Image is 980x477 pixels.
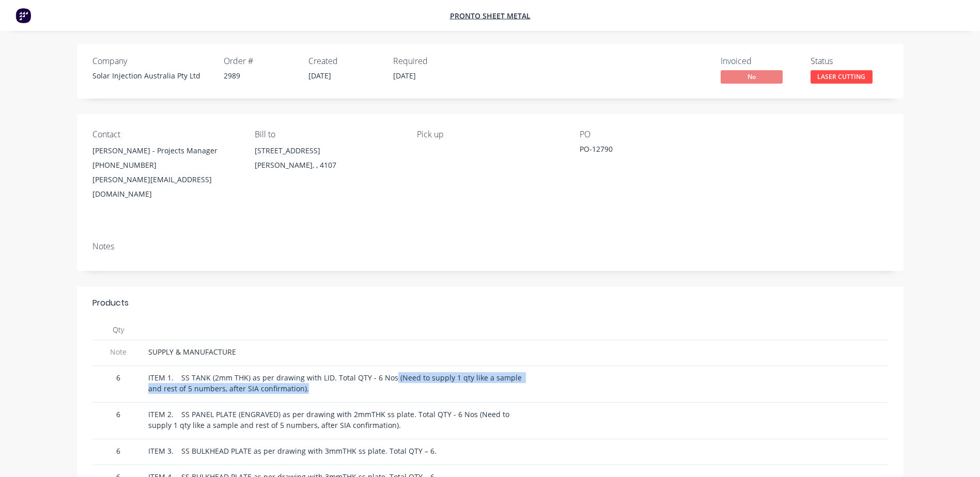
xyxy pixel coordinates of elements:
div: Order # [224,56,296,66]
span: 6 [97,409,140,420]
div: [PERSON_NAME] - Projects Manager[PHONE_NUMBER][PERSON_NAME][EMAIL_ADDRESS][DOMAIN_NAME] [92,144,238,201]
div: [STREET_ADDRESS][PERSON_NAME], , 4107 [255,144,400,177]
span: Note [97,346,140,357]
div: Qty [92,320,144,340]
div: 2989 [224,70,296,81]
span: 6 [97,372,140,383]
div: PO-12790 [580,144,709,158]
div: [STREET_ADDRESS] [255,144,400,158]
span: [DATE] [393,71,416,81]
div: Bill to [255,130,400,139]
span: [DATE] [308,71,331,81]
div: [PERSON_NAME], , 4107 [255,158,400,172]
div: [PERSON_NAME] - Projects Manager [92,144,238,158]
span: ITEM 3. SS BULKHEAD PLATE as per drawing with 3mmTHK ss plate. Total QTY – 6. [148,446,437,456]
a: PRONTO SHEET METAL [450,11,531,21]
div: Status [811,56,888,66]
div: PO [580,130,725,139]
img: Factory [15,8,31,23]
div: [PERSON_NAME][EMAIL_ADDRESS][DOMAIN_NAME] [92,172,238,201]
div: Contact [92,130,238,139]
span: 6 [97,446,140,456]
div: Products [92,297,129,309]
div: Solar Injection Australia Pty Ltd [92,70,211,81]
span: LASER CUTTING [811,70,873,83]
div: Required [393,56,465,66]
div: [PHONE_NUMBER] [92,158,238,172]
span: No [721,70,783,83]
div: Notes [92,242,888,251]
div: Created [308,56,381,66]
span: SUPPLY & MANUFACTURE [148,347,236,357]
div: Pick up [417,130,563,139]
span: ITEM 2. SS PANEL PLATE (ENGRAVED) as per drawing with 2mmTHK ss plate. Total QTY - 6 Nos (Need to... [148,409,511,430]
span: ITEM 1. SS TANK (2mm THK) as per drawing with LID. Total QTY - 6 Nos (Need to supply 1 qty like a... [148,373,524,393]
div: Company [92,56,211,66]
div: Invoiced [721,56,798,66]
